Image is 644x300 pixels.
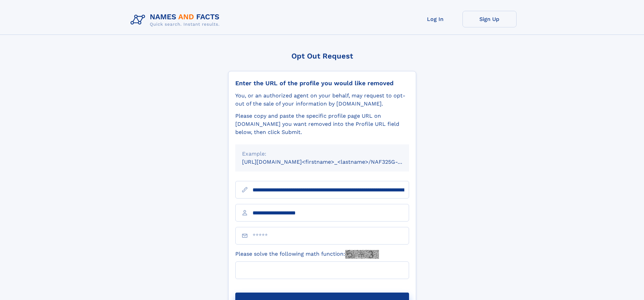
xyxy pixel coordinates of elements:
[128,11,225,29] img: Logo Names and Facts
[408,11,462,27] a: Log In
[235,79,409,87] div: Enter the URL of the profile you would like removed
[462,11,517,27] a: Sign Up
[235,250,379,259] label: Please solve the following math function:
[242,159,422,165] small: [URL][DOMAIN_NAME]<firstname>_<lastname>/NAF325G-xxxxxxxx
[228,52,416,60] div: Opt Out Request
[242,150,402,158] div: Example:
[235,92,409,108] div: You, or an authorized agent on your behalf, may request to opt-out of the sale of your informatio...
[235,112,409,136] div: Please copy and paste the specific profile page URL on [DOMAIN_NAME] you want removed into the Pr...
